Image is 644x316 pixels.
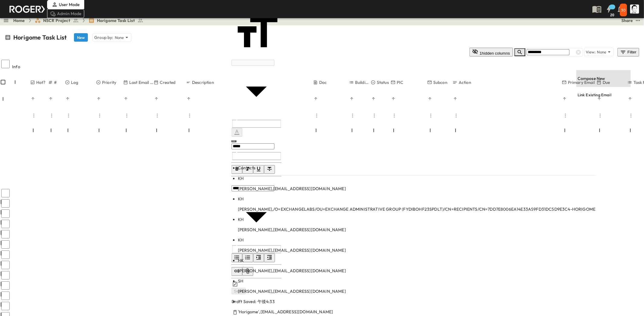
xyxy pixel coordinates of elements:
button: Sort [96,96,101,101]
h6: 20 [610,13,614,17]
p: Priority [102,79,116,85]
p: [PERSON_NAME], [238,186,596,192]
button: Menu [154,112,161,119]
button: Menu [371,112,378,119]
img: Profile Picture [630,5,639,14]
button: 1hidden columns [469,48,513,56]
p: Log [71,79,78,85]
p: Link Existing Email [578,92,630,98]
span: [EMAIL_ADDRESS][DOMAIN_NAME] [273,227,346,232]
p: [PERSON_NAME], [238,206,596,212]
span: [EMAIL_ADDRESS][DOMAIN_NAME] [273,289,346,294]
button: Menu [562,112,569,119]
button: Sort [186,96,191,101]
p: PIC [397,79,404,85]
span: [EMAIL_ADDRESS][DOMAIN_NAME] [273,247,346,253]
button: Menu [313,112,320,119]
span: HK [238,258,244,263]
input: Select row [1,230,10,238]
button: Sort [453,96,458,101]
nav: breadcrumbs [13,18,147,24]
span: Color [232,131,242,136]
input: Select row [1,251,10,259]
span: KH [238,196,244,202]
p: Status [377,79,389,85]
input: Select row [1,292,10,300]
span: NSCR Project [43,18,70,24]
button: test [634,17,642,24]
input: Select row [1,302,10,310]
span: KH [238,176,244,181]
span: [EMAIL_ADDRESS][DOMAIN_NAME] [273,268,346,273]
button: Menu [391,112,398,119]
p: Created [160,79,175,85]
input: Select row [1,220,10,228]
p: 'Horigome', [238,309,596,315]
input: Select row [1,261,10,269]
button: Sort [123,96,129,101]
p: Action [459,79,471,85]
p: Compose New [578,75,630,81]
button: Menu [427,112,434,119]
button: Sort [427,96,433,101]
p: View: [586,49,596,55]
input: Select row [1,199,10,208]
input: Select row [1,189,10,197]
input: Select all rows [1,60,10,68]
button: Sort [154,96,159,101]
p: Primary Email [568,79,595,85]
span: KH [238,237,244,243]
p: Contacts [238,165,596,171]
button: Sort [391,96,396,101]
p: Horigome Task List [13,33,67,42]
p: None [597,49,607,55]
button: Menu [627,112,635,119]
p: Last Email Date [129,79,154,85]
button: Menu [186,112,193,119]
button: Menu [123,112,130,119]
span: SH [238,278,243,284]
p: Group by: [94,34,114,40]
span: [EMAIL_ADDRESS][DOMAIN_NAME] [273,186,346,191]
p: [PERSON_NAME], [238,227,596,233]
input: Select row [1,271,10,279]
button: Sort [30,96,36,101]
p: [PERSON_NAME], [238,247,596,253]
a: Home [13,18,25,24]
button: Sort [313,96,319,101]
button: Menu [48,112,55,119]
p: Subcon [433,79,447,85]
p: Hot? [36,79,46,85]
input: Select row [1,281,10,290]
p: # [54,79,57,85]
div: Admin Mode [47,9,84,18]
p: Doc [319,79,327,85]
button: Menu [65,112,72,119]
button: Menu [453,112,460,119]
span: [EMAIL_ADDRESS][DOMAIN_NAME] [261,309,333,314]
button: Sort [371,96,376,101]
button: Sort [48,96,53,101]
button: Sort [349,96,354,101]
p: Description [192,79,214,85]
button: Sort [65,96,70,101]
input: Select row [1,240,10,249]
div: Share [621,18,633,24]
span: /O=EXCHANGELABS/OU=EXCHANGE ADMINISTRATIVE GROUP (FYDIBOHF23SPDLT)/CN=RECIPIENTS/CN=7DD7E8006EA14... [273,206,595,212]
span: KH [238,217,244,222]
div: Info [12,58,30,75]
button: New [74,33,88,42]
p: [PERSON_NAME], [238,268,596,274]
p: Buildings [355,79,371,85]
button: Sort [562,96,567,101]
span: ' [238,299,239,304]
button: Menu [30,112,37,119]
div: Font Size [232,8,282,59]
p: [PERSON_NAME], [238,288,596,294]
span: Font Size [232,53,282,59]
div: Filter [620,49,637,56]
span: Horigome Task List [97,18,135,24]
button: Menu [96,112,103,119]
input: Select row [1,209,10,218]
